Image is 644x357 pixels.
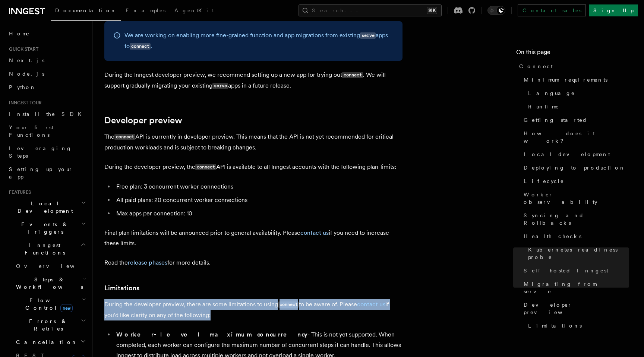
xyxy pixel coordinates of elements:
[528,89,575,97] span: Language
[55,7,117,13] span: Documentation
[360,32,376,39] code: serve
[6,27,88,40] a: Home
[6,241,80,256] span: Inngest Functions
[524,191,629,206] span: Worker observability
[114,195,402,205] li: All paid plans: 20 concurrent worker connections
[278,301,299,308] code: connect
[6,238,88,259] button: Inngest Functions
[528,322,582,329] span: Limitations
[9,57,44,63] span: Next.js
[104,299,402,320] p: During the developer preview, there are some limitations to using to be aware of. Please if you'd...
[524,212,629,227] span: Syncing and Rollbacks
[13,259,88,273] a: Overview
[6,107,88,121] a: Install the SDK
[126,7,165,13] span: Examples
[114,208,402,219] li: Max apps per connection: 10
[516,48,629,60] h4: On this page
[521,174,629,188] a: Lifecycle
[524,267,608,274] span: Self hosted Inngest
[6,67,88,80] a: Node.js
[104,258,402,268] p: Read the for more details.
[16,263,93,269] span: Overview
[519,63,553,70] span: Connect
[357,301,385,308] a: contact us
[13,294,88,315] button: Flow Controlnew
[487,6,505,15] button: Toggle dark mode
[521,73,629,86] a: Minimum requirements
[300,229,329,236] a: contact us
[518,4,586,16] a: Contact sales
[521,230,629,243] a: Health checks
[13,317,81,332] span: Errors & Retries
[9,30,30,37] span: Home
[525,243,629,264] a: Kubernetes readiness probe
[521,298,629,319] a: Developer preview
[51,2,121,21] a: Documentation
[6,197,88,218] button: Local Development
[130,43,151,50] code: connect
[524,76,607,83] span: Minimum requirements
[6,162,88,183] a: Setting up your app
[524,130,629,145] span: How does it work?
[528,246,629,261] span: Kubernetes readiness probe
[521,113,629,127] a: Getting started
[6,221,81,236] span: Events & Triggers
[9,145,72,159] span: Leveraging Steps
[524,301,629,316] span: Developer preview
[521,209,629,230] a: Syncing and Rollbacks
[521,161,629,174] a: Deploying to production
[114,181,402,192] li: Free plan: 3 concurrent worker connections
[6,80,88,94] a: Python
[170,2,218,20] a: AgentKit
[104,228,402,249] p: Final plan limitations will be announced prior to general availability. Please if you need to inc...
[6,54,88,67] a: Next.js
[13,338,78,346] span: Cancellation
[524,233,581,240] span: Health checks
[524,116,587,124] span: Getting started
[104,283,139,293] a: Limitations
[427,7,437,14] kbd: ⌘K
[128,259,167,266] a: release phases
[9,84,36,90] span: Python
[104,162,402,173] p: During the developer preview, the API is available to all Inngest accounts with the following pla...
[9,166,73,180] span: Setting up your app
[589,4,638,16] a: Sign Up
[524,177,564,185] span: Lifecycle
[9,71,44,77] span: Node.js
[521,127,629,148] a: How does it work?
[9,111,86,117] span: Install the SDK
[124,30,394,52] p: We are working on enabling more fine-grained function and app migrations from existing apps to .
[114,134,135,140] code: connect
[174,7,214,13] span: AgentKit
[13,315,88,335] button: Errors & Retries
[13,276,83,291] span: Steps & Workflows
[525,86,629,100] a: Language
[516,60,629,73] a: Connect
[6,200,81,215] span: Local Development
[524,151,610,158] span: Local development
[6,218,88,238] button: Events & Triggers
[13,297,82,312] span: Flow Control
[524,164,625,171] span: Deploying to production
[342,72,363,78] code: connect
[9,124,53,138] span: Your first Functions
[60,304,73,312] span: new
[521,188,629,209] a: Worker observability
[525,100,629,113] a: Runtime
[6,142,88,162] a: Leveraging Steps
[121,2,170,20] a: Examples
[104,70,402,91] p: During the Inngest developer preview, we recommend setting up a new app for trying out . We will ...
[521,148,629,161] a: Local development
[521,264,629,277] a: Self hosted Inngest
[524,280,629,295] span: Migrating from serve
[6,189,31,195] span: Features
[525,319,629,332] a: Limitations
[528,103,559,110] span: Runtime
[6,100,42,106] span: Inngest tour
[6,121,88,142] a: Your first Functions
[212,83,228,89] code: serve
[299,4,442,16] button: Search...⌘K
[6,46,38,52] span: Quick start
[195,164,216,170] code: connect
[521,277,629,298] a: Migrating from serve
